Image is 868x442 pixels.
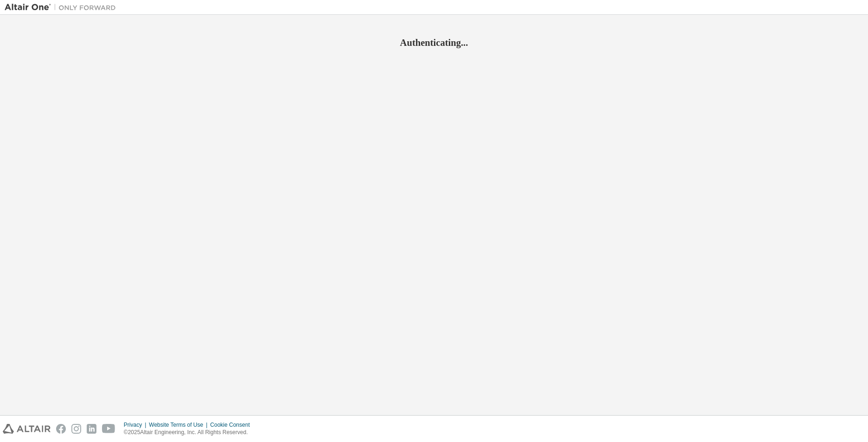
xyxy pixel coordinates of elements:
div: Privacy [124,421,149,429]
div: Website Terms of Use [149,421,210,429]
img: linkedin.svg [87,424,96,434]
p: © 2025 Altair Engineering, Inc. All Rights Reserved. [124,429,255,436]
img: instagram.svg [71,424,81,434]
img: altair_logo.svg [3,424,51,434]
img: facebook.svg [56,424,66,434]
h2: Authenticating... [5,37,863,49]
img: Altair One [5,3,121,12]
div: Cookie Consent [210,421,255,429]
img: youtube.svg [102,424,115,434]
